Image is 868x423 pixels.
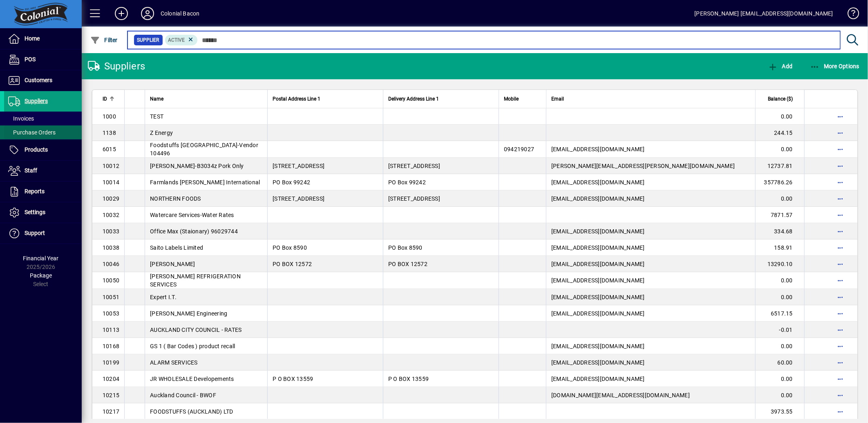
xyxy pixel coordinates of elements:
[4,70,82,91] a: Customers
[834,126,847,139] button: More options
[841,2,858,28] a: Knowledge Base
[834,257,847,271] button: More options
[273,195,324,202] span: [STREET_ADDRESS]
[4,161,82,181] a: Staff
[108,6,134,21] button: Add
[103,113,116,120] span: 1000
[834,274,847,287] button: More options
[273,179,310,186] span: PO Box 99242
[755,387,804,403] td: 0.00
[25,188,45,195] span: Reports
[150,244,203,251] span: Saito Labels Limited
[150,130,173,136] span: Z Energy
[103,228,119,235] span: 10033
[134,6,161,21] button: Profile
[150,343,235,349] span: GS 1 ( Bar Codes ) product recall
[551,228,645,235] span: [EMAIL_ADDRESS][DOMAIN_NAME]
[388,195,440,202] span: [STREET_ADDRESS]
[150,261,195,267] span: [PERSON_NAME]
[25,167,37,174] span: Staff
[88,60,145,73] div: Suppliers
[4,202,82,223] a: Settings
[8,115,34,122] span: Invoices
[273,94,320,103] span: Postal Address Line 1
[150,195,201,202] span: NORTHERN FOODS
[30,272,52,279] span: Package
[755,108,804,125] td: 0.00
[150,163,244,169] span: [PERSON_NAME]-B3034z Pork Only
[150,310,227,317] span: [PERSON_NAME] Engineering
[150,179,260,186] span: Farmlands [PERSON_NAME] International
[4,223,82,244] a: Support
[755,289,804,305] td: 0.00
[695,7,833,20] div: [PERSON_NAME] [EMAIL_ADDRESS][DOMAIN_NAME]
[103,179,119,186] span: 10014
[834,372,847,385] button: More options
[551,94,564,103] span: Email
[504,94,541,103] div: Mobile
[4,112,82,125] a: Invoices
[150,392,216,398] span: Auckland Council - BWOF
[150,228,238,235] span: Office Max (Staionary) 96029744
[150,327,242,333] span: AUCKLAND CITY COUNCIL - RATES
[25,98,48,104] span: Suppliers
[808,59,862,74] button: More Options
[755,141,804,158] td: 0.00
[90,37,118,43] span: Filter
[168,37,185,43] span: Active
[25,146,48,153] span: Products
[388,261,427,267] span: PO BOX 12572
[150,142,258,157] span: Foodstuffs [GEOGRAPHIC_DATA]-Vendor 104496
[150,359,198,366] span: ALARM SERVICES
[103,94,107,103] span: ID
[165,35,198,45] mat-chip: Activation Status: Active
[4,29,82,49] a: Home
[834,340,847,353] button: More options
[755,223,804,239] td: 334.68
[834,405,847,418] button: More options
[103,94,119,103] div: ID
[755,207,804,223] td: 7871.57
[834,241,847,254] button: More options
[150,376,234,382] span: JR WHOLESALE Developements
[103,359,119,366] span: 10199
[103,408,119,415] span: 10217
[103,212,119,218] span: 10032
[103,195,119,202] span: 10029
[4,125,82,139] a: Purchase Orders
[755,125,804,141] td: 244.15
[273,244,307,251] span: PO Box 8590
[551,294,645,300] span: [EMAIL_ADDRESS][DOMAIN_NAME]
[755,256,804,272] td: 13290.10
[755,305,804,322] td: 6517.15
[810,63,860,69] span: More Options
[766,59,794,74] button: Add
[150,94,163,103] span: Name
[834,192,847,205] button: More options
[388,94,439,103] span: Delivery Address Line 1
[103,261,119,267] span: 10046
[25,209,45,215] span: Settings
[551,179,645,186] span: [EMAIL_ADDRESS][DOMAIN_NAME]
[551,163,735,169] span: [PERSON_NAME][EMAIL_ADDRESS][PERSON_NAME][DOMAIN_NAME]
[388,179,426,186] span: PO Box 99242
[103,343,119,349] span: 10168
[504,94,519,103] span: Mobile
[25,56,36,63] span: POS
[273,163,324,169] span: [STREET_ADDRESS]
[834,291,847,304] button: More options
[551,195,645,202] span: [EMAIL_ADDRESS][DOMAIN_NAME]
[388,244,423,251] span: PO Box 8590
[755,239,804,256] td: 158.91
[103,294,119,300] span: 10051
[834,323,847,336] button: More options
[834,176,847,189] button: More options
[103,392,119,398] span: 10215
[755,338,804,354] td: 0.00
[103,277,119,284] span: 10050
[834,356,847,369] button: More options
[4,181,82,202] a: Reports
[834,208,847,222] button: More options
[755,272,804,289] td: 0.00
[103,327,119,333] span: 10113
